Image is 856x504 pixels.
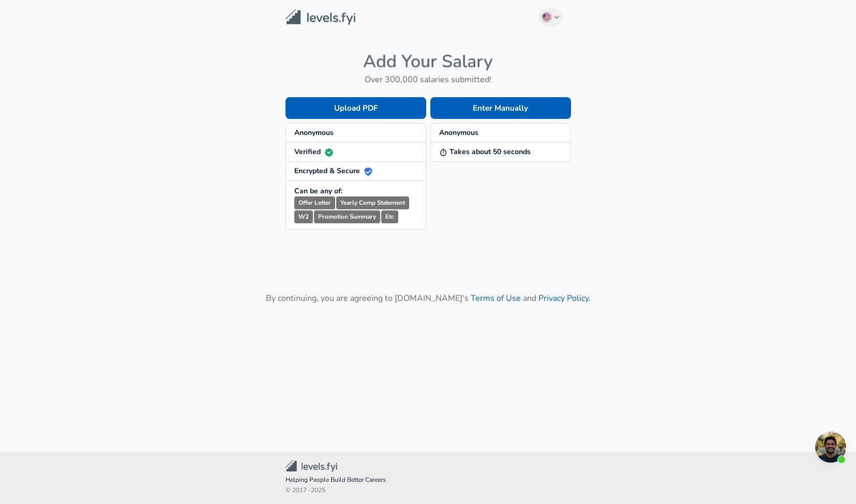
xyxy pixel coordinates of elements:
[439,128,478,138] strong: Anonymous
[294,128,334,138] strong: Anonymous
[286,485,571,496] span: © 2017 - 2025
[815,432,846,463] div: Open chat
[294,196,335,209] small: Offer Letter
[439,147,531,157] strong: Takes about 50 seconds
[336,196,409,209] small: Yearly Comp Statement
[294,147,333,157] strong: Verified
[286,97,426,119] button: Upload PDF
[286,51,571,72] h4: Add Your Salary
[538,8,563,26] button: English (US)
[294,186,342,196] strong: Can be any of:
[286,9,355,25] img: Levels.fyi
[543,13,551,21] img: English (US)
[294,166,372,176] strong: Encrypted & Secure
[286,72,571,87] h6: Over 300,000 salaries submitted!
[314,210,380,223] small: Promotion Summary
[381,210,398,223] small: Etc
[538,293,589,304] a: Privacy Policy
[430,97,571,119] button: Enter Manually
[286,475,571,485] span: Helping People Build Better Careers
[286,460,337,472] img: Levels.fyi Community
[294,210,313,223] small: W2
[471,293,521,304] a: Terms of Use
